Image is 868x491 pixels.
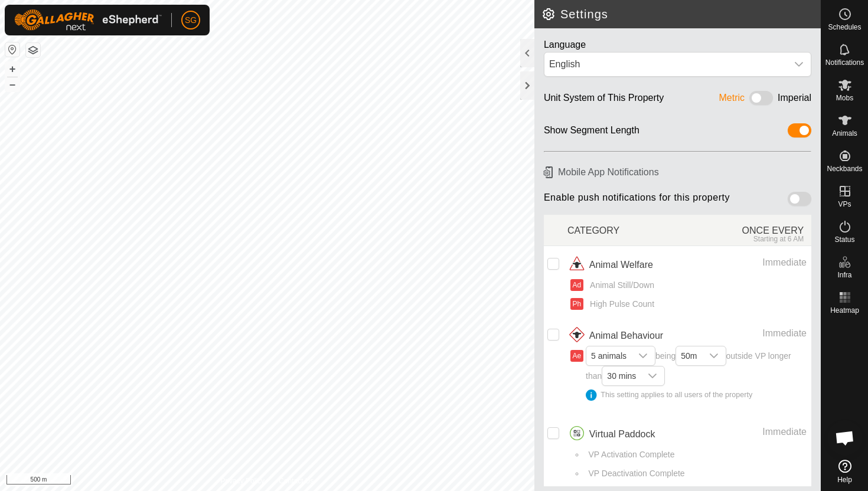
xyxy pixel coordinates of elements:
[220,476,265,486] a: Privacy Policy
[5,42,19,57] button: Reset Map
[602,366,641,385] span: 30 mins
[589,427,655,441] span: Virtual Paddock
[676,346,701,365] span: 50m
[827,420,863,456] div: Open chat
[828,24,861,31] span: Schedules
[589,258,653,272] span: Animal Welfare
[702,346,726,365] div: dropdown trigger
[539,162,816,182] h6: Mobile App Notifications
[631,346,655,365] div: dropdown trigger
[586,351,807,401] span: being outside VP longer than
[832,130,857,137] span: Animals
[567,256,586,274] img: animal welfare icon
[830,307,859,314] span: Heatmap
[585,449,675,461] span: VP Activation Complete
[837,271,851,279] span: Infra
[689,235,804,243] div: Starting at 6 AM
[586,389,807,401] div: This setting applies to all users of the property
[821,455,868,488] a: Help
[544,123,639,142] div: Show Segment Length
[707,425,807,439] div: Immediate
[544,91,664,109] div: Unit System of This Property
[279,476,314,486] a: Contact Us
[589,329,663,343] span: Animal Behaviour
[586,298,654,310] span: High Pulse Count
[5,62,19,76] button: +
[836,94,853,102] span: Mobs
[838,201,851,208] span: VPs
[567,217,690,243] div: CATEGORY
[586,346,631,365] span: 5 animals
[549,57,782,71] div: English
[544,192,730,210] span: Enable push notifications for this property
[827,165,862,172] span: Neckbands
[689,217,811,243] div: ONCE EVERY
[778,91,811,109] div: Imperial
[14,9,162,31] img: Gallagher Logo
[707,256,807,270] div: Immediate
[586,279,654,292] span: Animal Still/Down
[544,38,811,52] div: Language
[5,77,19,91] button: –
[825,59,864,66] span: Notifications
[837,476,852,483] span: Help
[567,326,586,345] img: animal behaviour icon
[787,53,811,76] div: dropdown trigger
[185,14,197,27] span: SG
[719,91,745,109] div: Metric
[641,366,664,385] div: dropdown trigger
[570,350,583,362] button: Ae
[570,298,583,310] button: Ph
[570,279,583,291] button: Ad
[707,326,807,341] div: Immediate
[26,43,40,57] button: Map Layers
[567,425,586,444] img: virtual paddocks icon
[541,7,821,21] h2: Settings
[834,236,854,243] span: Status
[585,467,685,480] span: VP Deactivation Complete
[544,53,787,76] span: English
